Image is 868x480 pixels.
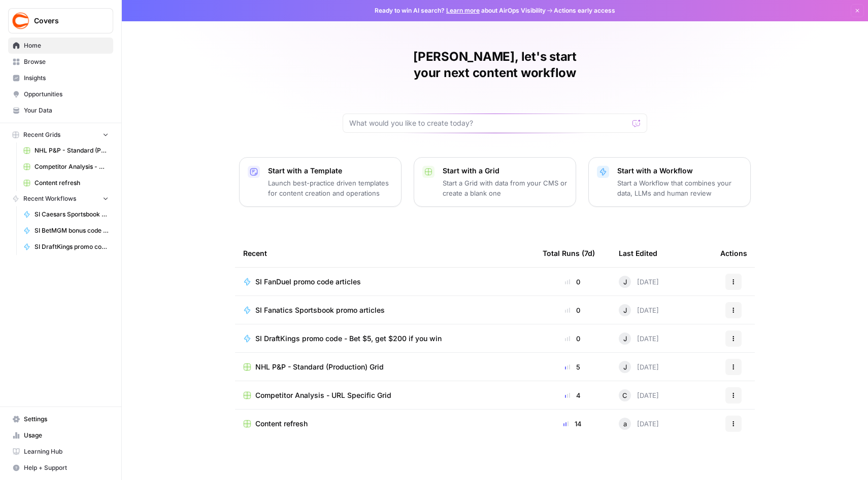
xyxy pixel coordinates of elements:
div: 4 [543,390,603,400]
span: SI Caesars Sportsbook promo code articles [35,210,109,219]
span: NHL P&P - Standard (Production) Grid [255,362,384,372]
button: Start with a TemplateLaunch best-practice driven templates for content creation and operations [239,157,402,207]
div: Last Edited [619,239,657,267]
a: SI DraftKings promo code articles [19,239,113,255]
button: Start with a WorkflowStart a Workflow that combines your data, LLMs and human review [588,157,751,207]
span: SI Fanatics Sportsbook promo articles [255,305,385,315]
div: [DATE] [619,333,659,345]
span: Opportunities [24,90,109,99]
button: Help + Support [8,460,113,476]
button: Recent Grids [8,127,113,142]
span: Competitor Analysis - URL Specific Grid [35,162,109,171]
div: 0 [543,305,603,315]
p: Start a Grid with data from your CMS or create a blank one [443,178,567,198]
button: Workspace: Covers [8,8,113,33]
span: Content refresh [255,419,308,429]
span: Usage [24,431,109,440]
span: Browse [24,57,109,66]
div: Recent [243,239,526,267]
span: SI FanDuel promo code articles [255,277,361,287]
div: Actions [720,239,747,267]
h1: [PERSON_NAME], let's start your next content workflow [343,49,647,81]
a: Browse [8,54,113,70]
div: [DATE] [619,304,659,316]
p: Start with a Grid [443,166,567,176]
div: [DATE] [619,418,659,430]
p: Start with a Workflow [617,166,742,176]
div: 5 [543,362,603,372]
div: 0 [543,277,603,287]
span: Covers [34,16,95,26]
span: Learning Hub [24,447,109,456]
p: Start with a Template [268,166,393,176]
span: a [623,419,627,429]
a: NHL P&P - Standard (Production) Grid [19,142,113,159]
a: SI Fanatics Sportsbook promo articles [243,305,526,315]
div: [DATE] [619,276,659,288]
button: Recent Workflows [8,191,113,206]
a: Opportunities [8,86,113,102]
span: SI DraftKings promo code articles [35,242,109,251]
span: Home [24,41,109,50]
div: [DATE] [619,389,659,401]
span: J [623,362,627,372]
span: Competitor Analysis - URL Specific Grid [255,390,391,400]
p: Start a Workflow that combines your data, LLMs and human review [617,178,742,198]
span: Your Data [24,106,109,115]
a: SI FanDuel promo code articles [243,277,526,287]
a: Settings [8,411,113,427]
p: Launch best-practice driven templates for content creation and operations [268,178,393,198]
a: Your Data [8,102,113,119]
a: SI BetMGM bonus code articles [19,223,113,239]
span: SI BetMGM bonus code articles [35,226,109,235]
span: Recent Grids [23,130,60,139]
div: 0 [543,334,603,344]
a: SI DraftKings promo code - Bet $5, get $200 if you win [243,334,526,344]
span: Insights [24,73,109,83]
a: Competitor Analysis - URL Specific Grid [243,390,526,400]
span: Recent Workflows [23,194,76,203]
a: Content refresh [19,175,113,191]
input: What would you like to create today? [349,118,628,128]
span: Settings [24,415,109,424]
a: SI Caesars Sportsbook promo code articles [19,206,113,223]
a: Learning Hub [8,444,113,460]
div: Total Runs (7d) [543,239,595,267]
a: Content refresh [243,419,526,429]
div: 14 [543,419,603,429]
div: [DATE] [619,361,659,373]
a: Usage [8,427,113,444]
a: Insights [8,70,113,86]
a: Competitor Analysis - URL Specific Grid [19,159,113,175]
span: Content refresh [35,178,109,188]
a: Home [8,38,113,54]
span: Ready to win AI search? about AirOps Visibility [375,6,546,15]
span: J [623,334,627,344]
span: J [623,277,627,287]
span: SI DraftKings promo code - Bet $5, get $200 if you win [255,334,442,344]
span: Actions early access [554,6,615,15]
img: Covers Logo [12,12,30,30]
button: Start with a GridStart a Grid with data from your CMS or create a blank one [414,157,576,207]
span: NHL P&P - Standard (Production) Grid [35,146,109,155]
a: NHL P&P - Standard (Production) Grid [243,362,526,372]
span: C [622,390,627,400]
span: J [623,305,627,315]
a: Learn more [446,7,480,14]
span: Help + Support [24,463,109,472]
